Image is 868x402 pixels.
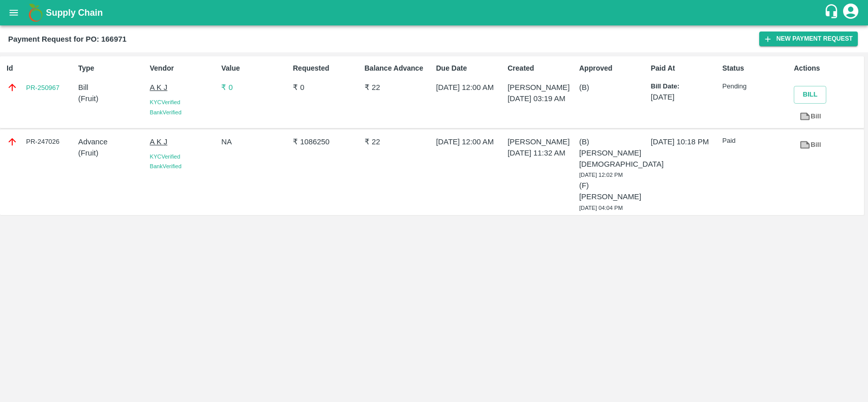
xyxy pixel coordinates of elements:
p: Status [723,63,790,74]
p: [DATE] 03:19 AM [507,93,575,104]
p: (F) [PERSON_NAME] [579,180,647,203]
p: Vendor [150,63,218,74]
p: [DATE] 11:32 AM [507,147,575,159]
p: ₹ 0 [221,82,289,93]
p: [PERSON_NAME] [507,82,575,93]
p: ₹ 0 [293,82,361,93]
p: Type [78,63,146,74]
p: A K J [150,136,218,147]
a: Supply Chain [46,6,824,20]
p: Approved [579,63,647,74]
p: Due Date [436,63,504,74]
p: Requested [293,63,361,74]
div: PR-247026 [7,136,74,147]
b: Supply Chain [46,8,103,18]
span: Bank Verified [150,163,182,169]
p: A K J [150,82,218,93]
p: Paid [723,136,790,146]
a: Bill [794,136,826,154]
p: ₹ 1086250 [293,136,361,147]
p: Advance [78,136,146,147]
p: [DATE] [651,91,719,103]
p: Bill Date: [651,82,719,91]
p: [PERSON_NAME] [507,136,575,147]
p: Balance Advance [365,63,432,74]
p: [DATE] 10:18 PM [651,136,719,147]
p: Pending [723,82,790,91]
p: ( Fruit ) [78,93,146,104]
p: [DATE] 12:00 AM [436,82,504,93]
p: ₹ 22 [365,136,432,147]
p: Paid At [651,63,719,74]
span: [DATE] 04:04 PM [579,205,623,211]
button: New Payment Request [759,32,858,46]
p: ( Fruit ) [78,147,146,159]
p: Value [221,63,289,74]
b: Payment Request for PO: 166971 [8,35,127,43]
button: open drawer [2,1,25,24]
div: account of current user [842,2,860,23]
p: NA [221,136,289,147]
p: Id [7,63,74,74]
p: (B) [PERSON_NAME][DEMOGRAPHIC_DATA] [579,136,647,170]
button: Bill [794,86,826,104]
span: Bank Verified [150,109,182,115]
span: KYC Verified [150,153,181,160]
p: (B) [579,82,647,93]
span: KYC Verified [150,99,181,105]
p: ₹ 22 [365,82,432,93]
p: Bill [78,82,146,93]
a: PR-250967 [26,83,59,93]
div: customer-support [824,4,842,22]
p: Actions [794,63,861,74]
p: Created [507,63,575,74]
a: Bill [794,108,826,126]
span: [DATE] 12:02 PM [579,172,623,178]
p: [DATE] 12:00 AM [436,136,504,147]
img: logo [25,3,46,23]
